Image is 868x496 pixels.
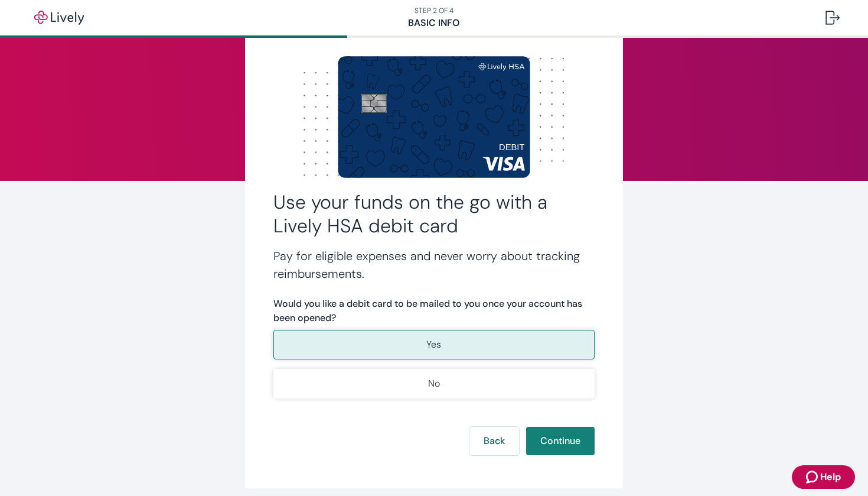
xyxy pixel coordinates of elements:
[273,58,595,176] img: Dot background
[806,470,820,484] svg: Zendesk support icon
[792,465,855,489] button: Zendesk support iconHelp
[273,297,595,325] label: Would you like a debit card to be mailed to you once your account has been opened?
[426,338,441,352] p: Yes
[273,369,595,398] button: No
[816,4,849,32] button: Log out
[338,56,530,177] img: Debit card
[273,247,595,283] h4: Pay for eligible expenses and never worry about tracking reimbursements.
[820,470,841,484] span: Help
[526,427,595,455] button: Continue
[26,11,92,25] img: Lively
[469,427,519,455] button: Back
[428,377,440,391] p: No
[273,190,595,238] h2: Use your funds on the go with a Lively HSA debit card
[273,330,595,359] button: Yes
